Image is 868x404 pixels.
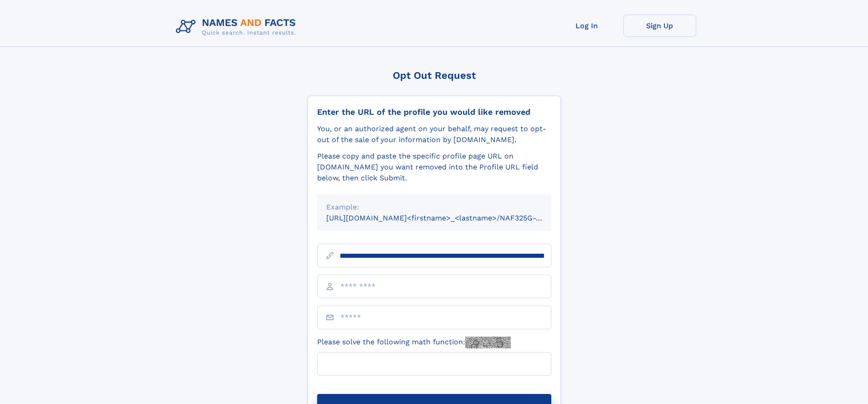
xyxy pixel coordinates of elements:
[317,337,511,348] label: Please solve the following math function:
[326,202,542,213] div: Example:
[308,70,561,81] div: Opt Out Request
[317,151,551,184] div: Please copy and paste the specific profile page URL on [DOMAIN_NAME] you want removed into the Pr...
[317,123,551,145] div: You, or an authorized agent on your behalf, may request to opt-out of the sale of your informatio...
[317,107,551,117] div: Enter the URL of the profile you would like removed
[550,15,623,37] a: Log In
[172,15,303,39] img: Logo Names and Facts
[326,214,569,222] small: [URL][DOMAIN_NAME]<firstname>_<lastname>/NAF325G-xxxxxxxx
[623,15,696,37] a: Sign Up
